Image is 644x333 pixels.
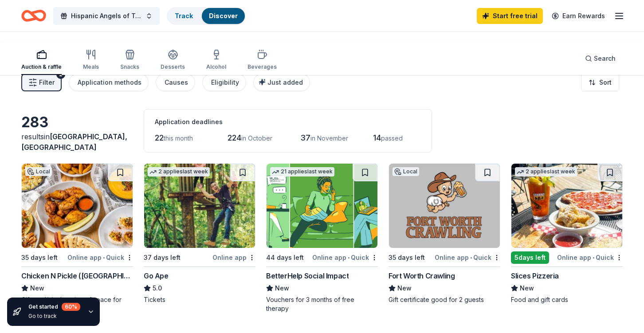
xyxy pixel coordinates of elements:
[164,134,193,142] span: this month
[470,254,472,261] span: •
[212,252,255,263] div: Online app
[144,163,255,304] a: Image for Go Ape2 applieslast week37 days leftOnline appGo Ape5.0Tickets
[247,63,277,71] div: Beverages
[253,74,310,91] button: Just added
[120,63,139,71] div: Snacks
[161,46,185,75] button: Desserts
[28,303,80,311] div: Get started
[348,254,349,261] span: •
[206,46,226,75] button: Alcohol
[21,63,62,71] div: Auction & raffle
[21,74,62,91] button: Filter2
[511,270,559,281] div: Slices Pizzeria
[312,252,378,263] div: Online app Quick
[120,46,139,75] button: Snacks
[389,163,500,304] a: Image for Fort Worth CrawlingLocal35 days leftOnline app•QuickFort Worth CrawlingNewGift certific...
[578,50,623,67] button: Search
[393,167,419,176] div: Local
[270,167,334,176] div: 21 applies last week
[69,74,149,91] button: Application methods
[21,132,127,152] span: in
[389,270,455,281] div: Fort Worth Crawling
[247,46,277,75] button: Beverages
[165,77,188,88] div: Causes
[144,270,169,281] div: Go Ape
[557,252,623,263] div: Online app Quick
[21,46,62,75] button: Auction & raffle
[21,132,127,152] span: [GEOGRAPHIC_DATA], [GEOGRAPHIC_DATA]
[389,164,500,248] img: Image for Fort Worth Crawling
[148,167,210,176] div: 2 applies last week
[21,270,133,281] div: Chicken N Pickle ([GEOGRAPHIC_DATA])
[266,163,378,313] a: Image for BetterHelp Social Impact21 applieslast week44 days leftOnline app•QuickBetterHelp Socia...
[83,63,99,71] div: Meals
[515,167,577,176] div: 2 applies last week
[211,77,239,88] div: Eligibility
[21,131,133,153] div: results
[21,114,133,131] div: 283
[144,164,255,248] img: Image for Go Ape
[155,117,421,127] div: Application deadlines
[389,252,425,263] div: 35 days left
[28,313,80,320] div: Go to track
[381,134,403,142] span: passed
[21,252,58,263] div: 35 days left
[477,8,543,24] a: Start free trial
[209,12,238,20] a: Discover
[310,134,348,142] span: in November
[78,77,141,88] div: Application methods
[520,283,534,294] span: New
[389,295,500,304] div: Gift certificate good for 2 guests
[511,164,622,248] img: Image for Slices Pizzeria
[241,134,272,142] span: in October
[144,295,255,304] div: Tickets
[267,164,377,248] img: Image for BetterHelp Social Impact
[511,163,623,304] a: Image for Slices Pizzeria2 applieslast week5days leftOnline app•QuickSlices PizzeriaNewFood and g...
[373,133,381,142] span: 14
[397,283,412,294] span: New
[83,46,99,75] button: Meals
[300,133,310,142] span: 37
[594,53,616,64] span: Search
[21,163,133,313] a: Image for Chicken N Pickle (Grand Prairie)Local35 days leftOnline app•QuickChicken N Pickle ([GEO...
[153,283,162,294] span: 5.0
[25,167,52,176] div: Local
[156,74,195,91] button: Causes
[228,133,241,142] span: 224
[21,5,46,26] a: Home
[593,254,594,261] span: •
[275,283,289,294] span: New
[39,77,55,88] span: Filter
[206,63,226,71] div: Alcohol
[71,11,142,21] span: Hispanic Angels of Tarrant County 6th Annual Fundraiser
[266,270,349,281] div: BetterHelp Social Impact
[103,254,105,261] span: •
[30,283,44,294] span: New
[161,63,185,71] div: Desserts
[67,252,133,263] div: Online app Quick
[175,12,193,20] a: Track
[511,295,623,304] div: Food and gift cards
[581,74,619,91] button: Sort
[511,251,549,264] div: 5 days left
[266,252,304,263] div: 44 days left
[266,295,378,313] div: Vouchers for 3 months of free therapy
[155,133,164,142] span: 22
[22,164,133,248] img: Image for Chicken N Pickle (Grand Prairie)
[62,303,80,311] div: 60 %
[546,8,610,24] a: Earn Rewards
[267,78,303,86] span: Just added
[599,77,612,88] span: Sort
[167,7,246,25] button: TrackDiscover
[53,7,160,25] button: Hispanic Angels of Tarrant County 6th Annual Fundraiser
[202,74,246,91] button: Eligibility
[435,252,500,263] div: Online app Quick
[144,252,181,263] div: 37 days left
